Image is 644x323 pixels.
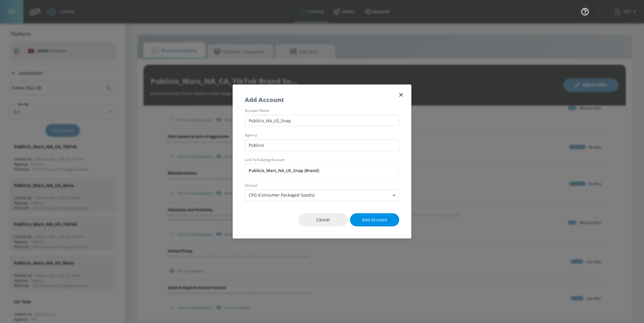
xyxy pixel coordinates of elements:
[577,3,593,20] button: Open Resource Center
[245,184,399,187] label: vertical
[310,216,336,224] span: Cancel
[245,97,284,103] h5: Add Account
[245,115,399,126] input: Enter account name
[350,213,399,227] button: Add Account
[245,139,399,151] input: Enter agency name
[362,216,387,224] span: Add Account
[245,164,399,177] input: Enter account name
[245,109,399,112] label: account name
[245,158,399,162] label: Link to Existing Account
[298,213,348,227] button: Cancel
[245,190,399,201] div: CPG (Consumer Packaged Goods)
[245,133,399,137] label: agency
